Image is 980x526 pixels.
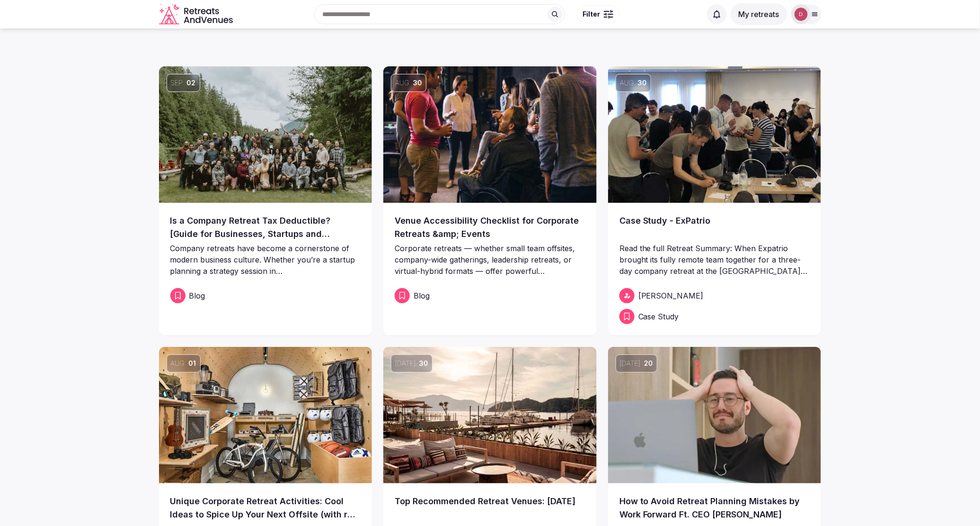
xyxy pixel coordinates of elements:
img: Is a Company Retreat Tax Deductible? [Guide for Businesses, Startups and Corporations] [159,66,372,203]
p: Corporate retreats — whether small team offsites, company-wide gatherings, leadership retreats, o... [395,243,585,277]
img: How to Avoid Retreat Planning Mistakes by Work Forward Ft. CEO Brian Elliott [608,347,821,483]
a: Blog [395,288,585,303]
a: Aug01 [159,347,372,483]
p: Read the full Retreat Summary: When Expatrio brought its fully remote team together for a three-d... [619,243,810,277]
span: Aug [620,78,634,88]
span: Aug [395,78,409,88]
span: Aug [171,359,185,368]
img: Venue Accessibility Checklist for Corporate Retreats &amp; Events [383,66,597,203]
a: Case Study - ExPatrio [619,214,810,241]
a: Case Study [619,309,810,324]
span: 30 [413,78,422,88]
a: Is a Company Retreat Tax Deductible? [Guide for Businesses, Startups and Corporations] [170,214,361,241]
img: Danielle Leung [795,8,808,21]
svg: Retreats and Venues company logo [159,4,235,25]
span: [DATE] [395,359,415,368]
a: Blog [170,288,361,303]
span: 01 [189,359,196,368]
span: Blog [189,290,205,301]
span: Filter [583,9,600,19]
a: Visit the homepage [159,4,235,25]
span: [PERSON_NAME] [638,290,704,301]
img: Unique Corporate Retreat Activities: Cool Ideas to Spice Up Your Next Offsite (with real world ex... [159,347,372,483]
span: 02 [187,78,196,88]
a: [DATE]20 [608,347,821,483]
a: Aug30 [608,66,821,203]
a: My retreats [731,9,787,19]
span: 20 [644,359,653,368]
span: Sep [171,78,183,88]
a: [PERSON_NAME] [619,288,810,303]
span: [DATE] [620,359,640,368]
button: Filter [576,5,619,23]
a: Unique Corporate Retreat Activities: Cool Ideas to Spice Up Your Next Offsite (with real world ex... [170,495,361,521]
button: My retreats [731,3,787,25]
img: Case Study - ExPatrio [608,66,821,203]
p: Company retreats have become a cornerstone of modern business culture. Whether you’re a startup p... [170,243,361,277]
span: 30 [419,359,428,368]
a: Sep02 [159,66,372,203]
img: Top Recommended Retreat Venues: July 2025 [383,347,597,483]
a: Aug30 [383,66,597,203]
span: Blog [414,290,430,301]
a: How to Avoid Retreat Planning Mistakes by Work Forward Ft. CEO [PERSON_NAME] [619,495,810,521]
span: Case Study [638,311,679,322]
a: Top Recommended Retreat Venues: [DATE] [395,495,585,521]
a: [DATE]30 [383,347,597,483]
span: 30 [638,78,647,88]
a: Venue Accessibility Checklist for Corporate Retreats &amp; Events [395,214,585,241]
